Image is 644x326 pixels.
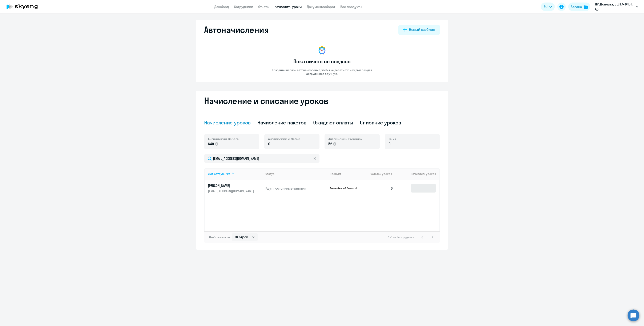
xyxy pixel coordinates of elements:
[541,3,555,11] button: RU
[330,186,361,190] p: Английский General
[257,119,306,126] div: Начисление пакетов
[328,141,332,147] span: 52
[208,172,262,176] div: Имя сотрудника
[584,5,588,9] img: balance
[204,25,269,35] h2: Автоначисления
[204,119,251,126] div: Начисление уроков
[307,5,335,9] a: Документооборот
[209,235,230,239] span: Отображать по:
[204,96,440,106] h2: Начисление и списание уроков
[571,4,582,9] div: Баланс
[340,5,362,9] a: Все продукты
[328,137,362,141] span: Английский Premium
[370,172,392,176] span: Остаток уроков
[268,137,300,141] span: Английский с Native
[389,137,396,141] span: Talks
[208,183,255,188] p: [PERSON_NAME]
[208,141,214,147] span: 649
[258,5,269,9] a: Отчеты
[544,4,548,9] span: RU
[204,154,319,163] input: Поиск по имени, email, продукту или статусу
[389,141,391,147] span: 0
[265,172,326,176] div: Статус
[388,235,415,239] span: 1 - 1 из 1 сотрудника
[214,5,229,9] a: Дашборд
[313,119,353,126] div: Ожидают оплаты
[293,58,351,65] h3: Пока ничего не создано
[268,141,270,147] span: 0
[263,68,381,76] p: Создайте шаблон автоначислений, чтобы не делать это каждый раз для сотрудников вручную.
[330,172,367,176] div: Продукт
[593,2,640,12] button: ПРЕДоплата, ВОЛГА-ФЛОТ, АО
[409,27,435,32] div: Новый шаблон
[360,119,401,126] div: Списание уроков
[274,5,302,9] a: Начислить уроки
[370,172,397,176] div: Остаток уроков
[208,172,230,176] div: Имя сотрудника
[317,45,327,55] img: no-data
[330,172,341,176] div: Продукт
[265,186,326,191] p: Идут постоянные занятия
[595,2,634,12] p: ПРЕДоплата, ВОЛГА-ФЛОТ, АО
[208,183,262,193] a: [PERSON_NAME][EMAIL_ADDRESS][DOMAIN_NAME]
[367,179,397,197] td: 0
[398,25,440,35] button: Новый шаблон
[397,168,439,179] th: Начислить уроков
[208,189,255,193] p: [EMAIL_ADDRESS][DOMAIN_NAME]
[568,3,590,11] button: Балансbalance
[234,5,253,9] a: Сотрудники
[208,137,240,141] span: Английский General
[265,172,274,176] div: Статус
